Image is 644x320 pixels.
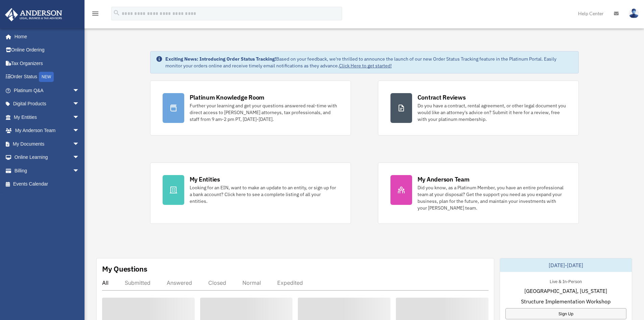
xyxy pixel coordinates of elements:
[73,124,86,138] span: arrow_drop_down
[165,56,573,69] div: Based on your feedback, we're thrilled to announce the launch of our new Order Status Tracking fe...
[5,84,90,97] a: Platinum Q&Aarrow_drop_down
[125,279,150,286] div: Submitted
[5,30,86,43] a: Home
[378,163,579,224] a: My Anderson Team Did you know, as a Platinum Member, you have an entire professional team at your...
[208,279,226,286] div: Closed
[5,151,90,164] a: Online Learningarrow_drop_down
[418,184,566,211] div: Did you know, as a Platinum Member, you have an entire professional team at your disposal? Get th...
[190,184,338,205] div: Looking for an EIN, want to make an update to an entity, or sign up for a bank account? Click her...
[5,164,90,177] a: Billingarrow_drop_down
[91,12,99,18] a: menu
[629,8,639,18] img: User Pic
[73,137,86,151] span: arrow_drop_down
[418,93,466,102] div: Contract Reviews
[418,175,470,184] div: My Anderson Team
[277,279,303,286] div: Expedited
[165,56,276,62] strong: Exciting News: Introducing Order Status Tracking!
[5,57,90,70] a: Tax Organizers
[378,81,579,135] a: Contract Reviews Do you have a contract, rental agreement, or other legal document you would like...
[3,8,64,21] img: Anderson Advisors Platinum Portal
[544,277,587,284] div: Live & In-Person
[113,9,120,17] i: search
[242,279,261,286] div: Normal
[190,93,265,102] div: Platinum Knowledge Room
[5,110,90,124] a: My Entitiesarrow_drop_down
[150,81,351,135] a: Platinum Knowledge Room Further your learning and get your questions answered real-time with dire...
[91,9,99,18] i: menu
[5,43,90,57] a: Online Ordering
[5,70,90,84] a: Order StatusNEW
[73,97,86,111] span: arrow_drop_down
[73,84,86,98] span: arrow_drop_down
[102,279,109,286] div: All
[524,287,607,295] span: [GEOGRAPHIC_DATA], [US_STATE]
[190,102,338,123] div: Further your learning and get your questions answered real-time with direct access to [PERSON_NAM...
[167,279,192,286] div: Answered
[5,97,90,111] a: Digital Productsarrow_drop_down
[5,177,90,191] a: Events Calendar
[5,137,90,151] a: My Documentsarrow_drop_down
[500,258,632,272] div: [DATE]-[DATE]
[39,72,54,82] div: NEW
[505,308,626,319] a: Sign Up
[339,63,392,69] a: Click Here to get started!
[521,297,611,305] span: Structure Implementation Workshop
[73,151,86,165] span: arrow_drop_down
[418,102,566,123] div: Do you have a contract, rental agreement, or other legal document you would like an attorney's ad...
[73,110,86,124] span: arrow_drop_down
[73,164,86,178] span: arrow_drop_down
[190,175,220,184] div: My Entities
[150,163,351,224] a: My Entities Looking for an EIN, want to make an update to an entity, or sign up for a bank accoun...
[102,264,147,274] div: My Questions
[5,124,90,137] a: My Anderson Teamarrow_drop_down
